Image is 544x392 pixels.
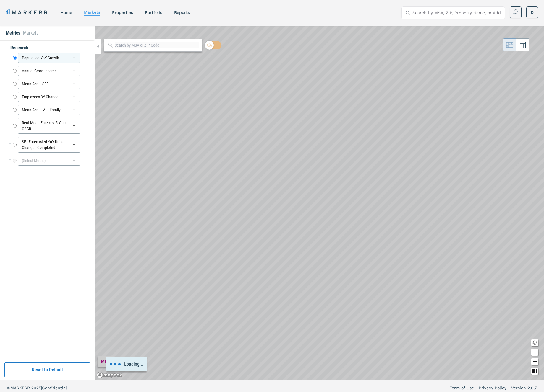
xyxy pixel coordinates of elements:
[145,10,162,15] a: Portfolio
[10,386,31,390] span: MARKERR
[531,358,538,365] button: Zoom out map button
[412,7,501,19] input: Search by MSA, ZIP, Property Name, or Address
[18,105,80,115] div: Mean Rent - Multifamily
[531,367,538,375] button: Other options map button
[511,385,537,391] a: Version 2.0.7
[4,362,90,377] button: Reset to Default
[42,386,67,390] span: Confidential
[18,137,80,153] div: SF - Forecasted YoY Units Change - Completed
[31,386,42,390] span: 2025 |
[106,357,147,371] div: Loading...
[18,92,80,102] div: Employees 3Y Change
[6,45,89,51] div: research
[6,8,49,17] a: MARKERR
[7,386,10,390] span: ©
[18,79,80,89] div: Mean Rent - SFR
[479,385,506,391] a: Privacy Policy
[18,156,80,166] div: (Select Metric)
[18,53,80,63] div: Population YoY Growth
[526,6,538,18] button: D
[23,30,38,37] li: Markets
[18,118,80,134] div: Rent Mean Forecast 5 Year CAGR
[531,339,538,346] button: Change style map button
[84,10,100,14] a: markets
[6,30,20,37] li: Metrics
[174,10,190,15] a: reports
[61,10,72,15] a: home
[450,385,474,391] a: Term of Use
[96,372,122,378] a: Mapbox logo
[531,9,534,15] span: D
[531,349,538,356] button: Zoom in map button
[18,66,80,76] div: Annual Gross Income
[115,42,199,48] input: Search by MSA or ZIP Code
[112,10,133,15] a: properties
